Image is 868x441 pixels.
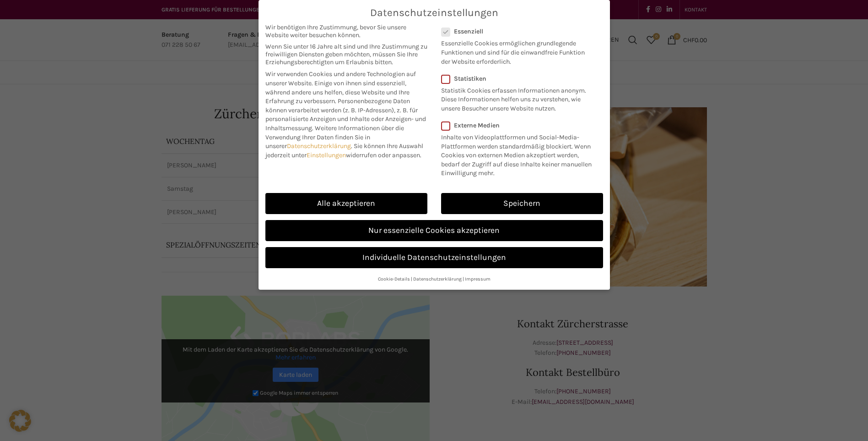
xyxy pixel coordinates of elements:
[307,151,346,159] a: Einstellungen
[441,121,597,129] label: Externe Medien
[265,142,423,159] span: Sie können Ihre Auswahl jederzeit unter widerrufen oder anpassen.
[441,193,603,214] a: Speichern
[265,23,427,39] span: Wir benötigen Ihre Zustimmung, bevor Sie unsere Website weiter besuchen können.
[465,276,491,282] a: Impressum
[441,129,597,178] p: Inhalte von Videoplattformen und Social-Media-Plattformen werden standardmäßig blockiert. Wenn Co...
[265,97,426,132] span: Personenbezogene Daten können verarbeitet werden (z. B. IP-Adressen), z. B. für personalisierte A...
[441,28,591,35] label: Essenziell
[287,142,351,150] a: Datenschutzerklärung
[370,7,498,19] span: Datenschutzeinstellungen
[265,220,603,241] a: Nur essenzielle Cookies akzeptieren
[265,193,427,214] a: Alle akzeptieren
[265,247,603,268] a: Individuelle Datenschutzeinstellungen
[265,43,427,66] span: Wenn Sie unter 16 Jahre alt sind und Ihre Zustimmung zu freiwilligen Diensten geben möchten, müss...
[265,124,404,150] span: Weitere Informationen über die Verwendung Ihrer Daten finden Sie in unserer .
[441,83,591,113] p: Statistik Cookies erfassen Informationen anonym. Diese Informationen helfen uns zu verstehen, wie...
[441,35,591,66] p: Essenzielle Cookies ermöglichen grundlegende Funktionen und sind für die einwandfreie Funktion de...
[441,75,591,83] label: Statistiken
[378,276,410,282] a: Cookie-Details
[265,70,416,105] span: Wir verwenden Cookies und andere Technologien auf unserer Website. Einige von ihnen sind essenzie...
[413,276,462,282] a: Datenschutzerklärung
